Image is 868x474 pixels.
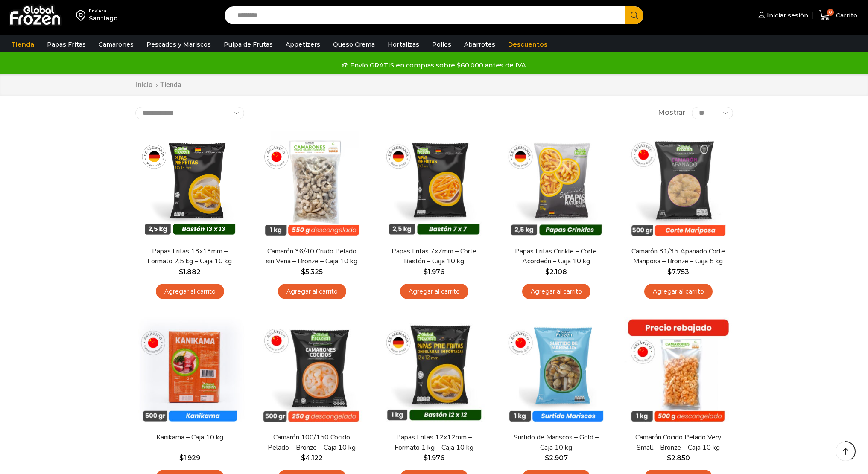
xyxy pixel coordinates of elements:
a: Iniciar sesión [756,7,808,24]
a: Pulpa de Frutas [219,36,277,52]
bdi: 1.929 [179,454,200,462]
button: Search button [625,6,643,24]
nav: Breadcrumb [135,80,181,90]
a: Hortalizas [383,36,424,52]
a: Camarón Cocido Pelado Very Small – Bronze – Caja 10 kg [629,433,727,452]
bdi: 1.976 [424,268,444,276]
a: Camarón 36/40 Crudo Pelado sin Vena – Bronze – Caja 10 kg [263,247,361,266]
span: 0 [827,9,834,16]
bdi: 4.122 [301,454,323,462]
span: $ [179,454,184,462]
a: Papas Fritas 7x7mm – Corte Bastón – Caja 10 kg [385,247,483,266]
span: $ [545,268,549,276]
span: Mostrar [658,108,685,118]
span: $ [545,454,549,462]
a: Abarrotes [460,36,500,52]
a: Camarón 31/35 Apanado Corte Mariposa – Bronze – Caja 5 kg [629,247,727,266]
a: Surtido de Mariscos – Gold – Caja 10 kg [507,433,605,452]
bdi: 7.753 [667,268,689,276]
span: $ [179,268,183,276]
bdi: 2.108 [545,268,567,276]
span: $ [424,268,428,276]
a: Inicio [135,80,153,90]
a: Pescados y Mariscos [142,36,215,52]
span: $ [301,268,305,276]
a: Queso Crema [329,36,379,52]
a: Agregar al carrito: “Papas Fritas Crinkle - Corte Acordeón - Caja 10 kg” [522,284,590,300]
span: Carrito [834,11,857,20]
span: $ [667,454,671,462]
span: Iniciar sesión [765,11,808,20]
span: $ [424,454,428,462]
span: $ [301,454,305,462]
bdi: 2.907 [545,454,568,462]
a: Tienda [7,36,38,52]
img: address-field-icon.svg [76,8,89,23]
a: Camarón 100/150 Cocido Pelado – Bronze – Caja 10 kg [263,433,361,452]
a: Agregar al carrito: “Papas Fritas 13x13mm - Formato 2,5 kg - Caja 10 kg” [156,284,224,300]
a: Appetizers [281,36,324,52]
bdi: 2.850 [667,454,690,462]
a: Papas Fritas [43,36,90,52]
h1: Tienda [160,81,181,89]
a: Pollos [428,36,456,52]
select: Pedido de la tienda [135,107,244,119]
a: Papas Fritas Crinkle – Corte Acordeón – Caja 10 kg [507,247,605,266]
bdi: 1.882 [179,268,201,276]
a: Agregar al carrito: “Camarón 36/40 Crudo Pelado sin Vena - Bronze - Caja 10 kg” [278,284,346,300]
a: Agregar al carrito: “Papas Fritas 7x7mm - Corte Bastón - Caja 10 kg” [400,284,468,300]
bdi: 5.325 [301,268,323,276]
a: Descuentos [504,36,552,52]
bdi: 1.976 [424,454,444,462]
a: 0 Carrito [817,6,859,26]
span: $ [667,268,672,276]
div: Santiago [89,14,118,23]
a: Papas Fritas 13x13mm – Formato 2,5 kg – Caja 10 kg [140,247,239,266]
div: Enviar a [89,8,118,14]
a: Kanikama – Caja 10 kg [140,433,239,442]
a: Agregar al carrito: “Camarón 31/35 Apanado Corte Mariposa - Bronze - Caja 5 kg” [644,284,713,300]
a: Camarones [94,36,138,52]
a: Papas Fritas 12x12mm – Formato 1 kg – Caja 10 kg [385,433,483,452]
